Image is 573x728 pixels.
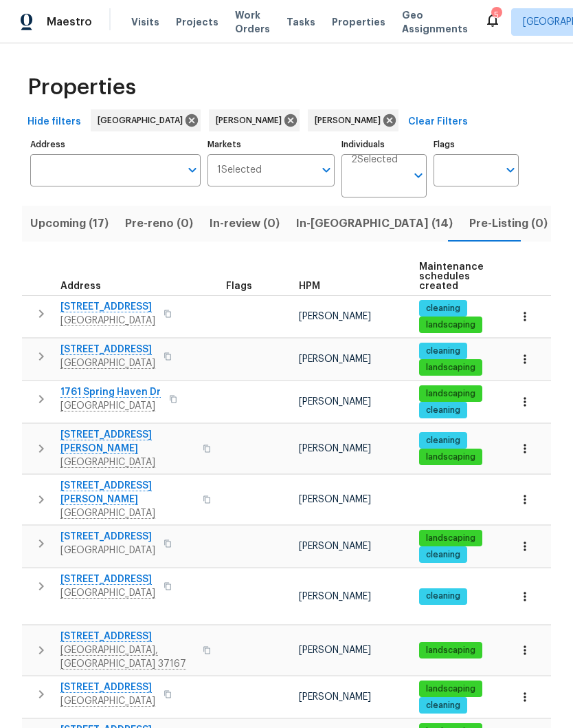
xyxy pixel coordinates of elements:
[419,262,484,291] span: Maintenance schedules created
[420,362,481,374] span: landscaping
[286,17,315,27] span: Tasks
[207,140,335,149] label: Markets
[125,214,193,233] span: Pre-reno (0)
[420,345,466,357] span: cleaning
[299,495,371,504] span: [PERSON_NAME]
[491,8,501,22] div: 5
[402,8,468,36] span: Geo Assignments
[30,140,201,149] label: Address
[299,692,371,702] span: [PERSON_NAME]
[60,530,155,544] span: [STREET_ADDRESS]
[420,683,481,695] span: landscaping
[91,109,201,131] div: [GEOGRAPHIC_DATA]
[299,281,320,291] span: HPM
[420,405,466,416] span: cleaning
[209,109,300,131] div: [PERSON_NAME]
[403,109,473,135] button: Clear Filters
[299,444,371,453] span: [PERSON_NAME]
[299,645,371,655] span: [PERSON_NAME]
[22,109,87,135] button: Hide filters
[420,700,466,711] span: cleaning
[27,114,81,131] span: Hide filters
[420,388,481,400] span: landscaping
[299,354,371,364] span: [PERSON_NAME]
[420,645,481,656] span: landscaping
[308,109,398,131] div: [PERSON_NAME]
[315,114,386,127] span: [PERSON_NAME]
[408,114,468,131] span: Clear Filters
[217,164,262,176] span: 1 Selected
[60,544,155,557] span: [GEOGRAPHIC_DATA]
[341,140,427,149] label: Individuals
[420,303,466,314] span: cleaning
[27,81,136,94] span: Properties
[434,140,519,149] label: Flags
[420,549,466,561] span: cleaning
[299,397,371,407] span: [PERSON_NAME]
[409,166,428,185] button: Open
[226,281,252,291] span: Flags
[420,533,481,544] span: landscaping
[332,15,385,29] span: Properties
[420,451,481,463] span: landscaping
[469,214,548,233] span: Pre-Listing (0)
[420,435,466,447] span: cleaning
[296,214,453,233] span: In-[GEOGRAPHIC_DATA] (14)
[351,154,398,166] span: 2 Selected
[299,312,371,321] span: [PERSON_NAME]
[317,160,336,180] button: Open
[98,114,188,127] span: [GEOGRAPHIC_DATA]
[420,319,481,331] span: landscaping
[420,590,466,602] span: cleaning
[183,160,202,180] button: Open
[235,8,270,36] span: Work Orders
[176,15,218,29] span: Projects
[47,15,92,29] span: Maestro
[210,214,280,233] span: In-review (0)
[216,114,287,127] span: [PERSON_NAME]
[60,281,101,291] span: Address
[501,160,520,180] button: Open
[299,542,371,551] span: [PERSON_NAME]
[131,15,159,29] span: Visits
[30,214,109,233] span: Upcoming (17)
[299,592,371,601] span: [PERSON_NAME]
